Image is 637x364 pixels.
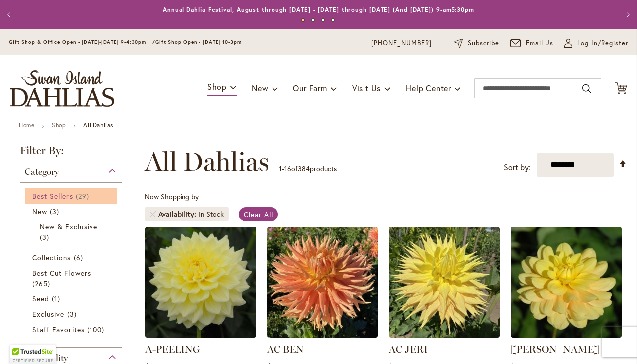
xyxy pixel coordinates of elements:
span: Clear All [244,210,273,219]
strong: All Dahlias [83,121,113,129]
span: Help Center [406,83,451,93]
a: New [32,206,112,217]
span: Staff Favorites [32,325,85,334]
span: New [252,83,268,93]
span: 3 [40,232,52,242]
span: Now Shopping by [145,192,199,201]
span: Visit Us [352,83,381,93]
span: 1 [279,164,282,173]
button: 4 of 4 [331,18,335,22]
a: Home [19,121,34,129]
span: New [32,207,47,216]
a: [PERSON_NAME] [511,343,599,355]
span: Shop [207,81,227,92]
strong: Filter By: [10,146,132,161]
button: 3 of 4 [321,18,325,22]
span: Seed [32,294,49,303]
span: All Dahlias [145,147,269,177]
a: AC BEN [267,343,304,355]
span: 3 [50,206,62,217]
span: New & Exclusive [40,222,97,231]
span: 265 [32,278,53,289]
a: A-Peeling [145,330,256,340]
img: AC BEN [267,227,378,338]
button: 1 of 4 [301,18,305,22]
a: Best Sellers [32,191,112,201]
label: Sort by: [504,158,531,177]
a: Collections [32,252,112,263]
span: Exclusive [32,309,64,319]
a: AHOY MATEY [511,330,622,340]
span: 3 [67,309,79,319]
a: AC JERI [389,343,428,355]
button: Previous [0,5,20,25]
a: New &amp; Exclusive [40,221,105,242]
span: 100 [87,324,107,335]
a: Exclusive [32,309,112,319]
a: Remove Availability In Stock [150,211,156,217]
span: Best Sellers [32,191,73,201]
a: AC Jeri [389,330,500,340]
span: Gift Shop Open - [DATE] 10-3pm [155,39,242,45]
span: Availability [158,209,199,219]
a: Subscribe [454,38,499,48]
p: - of products [279,161,337,177]
a: store logo [10,70,114,107]
span: 16 [284,164,291,173]
span: 384 [298,164,310,173]
button: Next [617,5,637,25]
span: Collections [32,253,71,262]
span: Our Farm [293,83,327,93]
a: Shop [52,121,66,129]
a: AC BEN [267,330,378,340]
img: A-Peeling [145,227,256,338]
a: A-PEELING [145,343,200,355]
a: Log In/Register [564,38,628,48]
span: Category [25,166,59,177]
span: Subscribe [468,38,499,48]
span: Gift Shop & Office Open - [DATE]-[DATE] 9-4:30pm / [9,39,155,45]
span: Best Cut Flowers [32,268,91,278]
iframe: Launch Accessibility Center [7,329,35,357]
img: AC Jeri [389,227,500,338]
a: Best Cut Flowers [32,268,112,289]
span: Email Us [526,38,554,48]
a: Email Us [510,38,554,48]
span: 29 [76,191,91,201]
a: Clear All [239,207,278,221]
div: In Stock [199,209,224,219]
span: 6 [74,252,86,263]
button: 2 of 4 [311,18,315,22]
span: Log In/Register [577,38,628,48]
img: AHOY MATEY [511,227,622,338]
a: Staff Favorites [32,324,112,335]
a: Seed [32,293,112,304]
span: 1 [52,293,63,304]
a: [PHONE_NUMBER] [371,38,432,48]
a: Annual Dahlia Festival, August through [DATE] - [DATE] through [DATE] (And [DATE]) 9-am5:30pm [163,6,474,13]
